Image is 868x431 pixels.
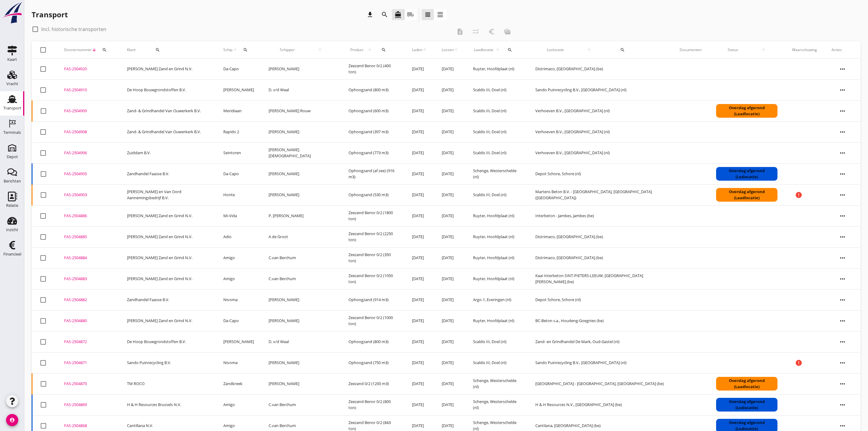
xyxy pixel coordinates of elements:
td: Amigo [216,394,261,415]
div: FAS-2504868 [64,423,112,429]
td: Scaldis III, Doel (nl) [466,79,528,100]
td: Sando Puinrecycling B.V., [GEOGRAPHIC_DATA] (nl) [528,352,672,373]
div: FAS-2504910 [64,87,112,93]
div: FAS-2504909 [64,108,112,114]
td: Ophoogzand (397 m3) [341,121,405,142]
i: error [795,191,802,199]
span: Dossiernummer [64,47,92,53]
td: [DATE] [405,226,434,247]
i: more_horiz [834,249,851,266]
td: P. [PERSON_NAME] [261,205,341,226]
td: [PERSON_NAME] [216,79,261,100]
span: Schipper [269,47,306,53]
span: Status [716,47,750,53]
td: [DATE] [405,184,434,205]
td: [PERSON_NAME][DEMOGRAPHIC_DATA] [261,142,341,163]
td: Zeezand Benor 0/2 (1800 ton) [341,205,405,226]
i: download [366,11,374,18]
label: Incl. historische transporten [41,26,106,32]
td: Ophoogzand (600 m3) [341,100,405,121]
td: Ophoogzand (af zee) (916 m3) [341,163,405,184]
div: Overslag afgerond (Loslocatie) [716,398,777,412]
i: arrow_upward [365,47,374,52]
i: search [243,47,248,52]
td: [DATE] [405,289,434,310]
td: Martens Beton B.V. - [GEOGRAPHIC_DATA], [GEOGRAPHIC_DATA] ([GEOGRAPHIC_DATA]) [528,184,672,205]
i: search [381,47,386,52]
td: Scaldis III, Doel (nl) [466,184,528,205]
td: [DATE] [405,100,434,121]
td: Zeezand Benor 0/2 (350 ton) [341,247,405,268]
td: [PERSON_NAME] [261,184,341,205]
td: [DATE] [405,394,434,415]
i: more_horiz [834,270,851,287]
td: Sando Puinrecycling B.V., [GEOGRAPHIC_DATA] (nl) [528,79,672,100]
i: more_horiz [834,61,851,78]
td: [PERSON_NAME] [261,163,341,184]
td: Nivoma [216,352,261,373]
td: Zeezand Benor 0/2 (2250 ton) [341,226,405,247]
td: H & H Resources N.V., [GEOGRAPHIC_DATA] (be) [528,394,672,415]
i: search [381,11,388,18]
td: [DATE] [405,163,434,184]
td: [DATE] [405,373,434,394]
i: view_headline [424,11,431,18]
i: more_horiz [834,312,851,329]
td: [PERSON_NAME] [216,331,261,352]
td: Zeezand Benor 0/2 (1000 ton) [341,310,405,331]
td: Meridiaan [216,100,261,121]
td: Ruyter, Hoofdplaat (nl) [466,268,528,289]
td: Da-Capo [216,310,261,331]
div: FAS-2504882 [64,297,112,303]
i: arrow_upward [575,47,603,52]
td: [DATE] [434,331,466,352]
td: Verhoeven B.V., [GEOGRAPHIC_DATA] (nl) [528,121,672,142]
span: Schip [223,47,233,53]
td: [DATE] [434,184,466,205]
td: [DATE] [434,247,466,268]
i: more_horiz [834,333,851,350]
td: [DATE] [434,394,466,415]
td: Ruyter, Hoofdplaat (nl) [466,205,528,226]
td: [DATE] [434,163,466,184]
div: FAS-2504883 [64,276,112,282]
span: Product [348,47,365,53]
td: Zeezand 0/2 (1200 m3) [341,373,405,394]
div: Vracht [6,82,18,86]
td: Distrimaco, [GEOGRAPHIC_DATA] (be) [528,226,672,247]
i: arrow_upward [454,47,458,52]
td: Seintoren [216,142,261,163]
i: view_agenda [437,11,444,18]
td: Ruyter, Hoofdplaat (nl) [466,310,528,331]
td: [DATE] [405,121,434,142]
i: search [620,47,625,52]
td: Zuiddam B.V. [120,142,216,163]
td: BC-Beton s.a., Houdeng-Goegnies (be) [528,310,672,331]
td: [PERSON_NAME] Zand en Grind N.V. [120,205,216,226]
span: Laden [412,47,422,53]
span: Lossen [442,47,454,53]
td: [PERSON_NAME] Zand en Grind N.V. [120,310,216,331]
td: Ruyter, Hoofdplaat (nl) [466,226,528,247]
td: H & H Resources Brussels N.V. [120,394,216,415]
i: more_horiz [834,354,851,371]
td: Amigo [216,247,261,268]
td: [DATE] [434,205,466,226]
td: [DATE] [405,142,434,163]
td: D. v/d Waal [261,79,341,100]
td: [DATE] [405,310,434,331]
i: search [155,47,160,52]
td: Interbeton - Jambes, Jambes (be) [528,205,672,226]
td: Ruyter, Hoofdplaat (nl) [466,59,528,80]
div: FAS-2504869 [64,402,112,408]
td: Zeezand Benor 0/2 (400 ton) [341,59,405,80]
div: FAS-2504906 [64,150,112,156]
td: C.van Berchum [261,247,341,268]
i: more_horiz [834,82,851,99]
td: Rapido 2 [216,121,261,142]
span: Laadlocatie [473,47,494,53]
i: more_horiz [834,123,851,141]
i: more_horiz [834,396,851,413]
td: A de Groot [261,226,341,247]
div: FAS-2504884 [64,255,112,261]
